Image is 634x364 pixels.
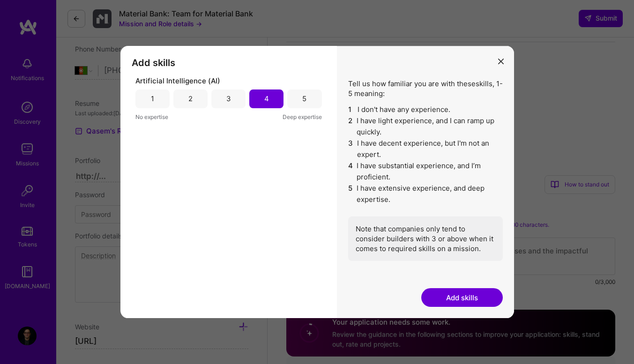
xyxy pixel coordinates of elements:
[348,183,503,205] li: I have extensive experience, and deep expertise.
[226,94,231,104] div: 3
[135,76,220,86] span: Artificial Intelligence (AI)
[264,94,269,104] div: 4
[348,160,353,183] span: 4
[348,216,503,261] div: Note that companies only tend to consider builders with 3 or above when it comes to required skil...
[348,115,503,138] li: I have light experience, and I can ramp up quickly.
[188,94,193,104] div: 2
[348,104,503,115] li: I don't have any experience.
[421,288,503,307] button: Add skills
[348,138,503,160] li: I have decent experience, but I'm not an expert.
[348,160,503,183] li: I have substantial experience, and I’m proficient.
[348,79,503,261] div: Tell us how familiar you are with these skills , 1-5 meaning:
[348,138,353,160] span: 3
[498,59,504,64] i: icon Close
[348,183,353,205] span: 5
[348,104,354,115] span: 1
[348,115,353,138] span: 2
[151,94,154,104] div: 1
[120,46,514,319] div: modal
[132,57,326,68] h3: Add skills
[135,112,168,122] span: No expertise
[302,94,306,104] div: 5
[283,112,322,122] span: Deep expertise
